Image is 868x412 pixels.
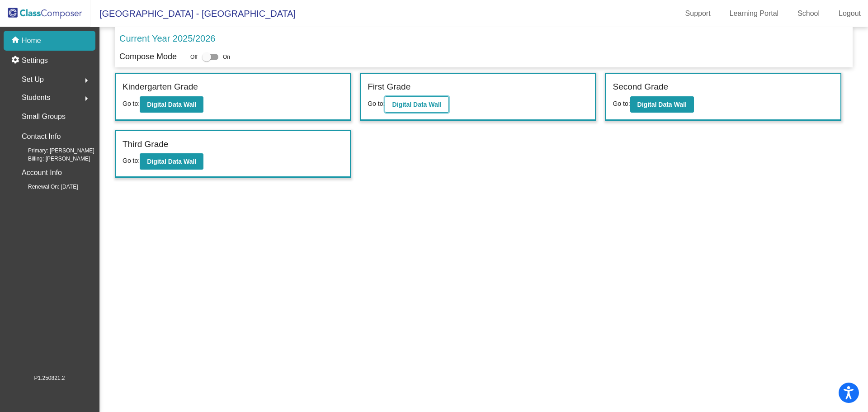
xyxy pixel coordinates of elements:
span: Students [22,91,50,104]
a: Learning Portal [722,6,786,21]
p: Account Info [22,166,62,179]
button: Digital Data Wall [140,96,203,113]
label: Second Grade [613,81,668,94]
span: Primary: [PERSON_NAME] [14,147,94,155]
p: Contact Info [22,130,61,143]
label: Kindergarten Grade [123,81,198,94]
button: Digital Data Wall [630,96,694,113]
label: First Grade [368,81,410,94]
span: Set Up [22,73,44,86]
mat-icon: home [11,35,22,46]
mat-icon: arrow_right [81,93,92,104]
b: Digital Data Wall [147,101,196,108]
b: Digital Data Wall [392,101,441,108]
span: [GEOGRAPHIC_DATA] - [GEOGRAPHIC_DATA] [90,6,296,21]
span: Go to: [613,100,630,107]
a: School [790,6,827,21]
p: Home [22,35,41,46]
p: Small Groups [22,110,66,123]
p: Compose Mode [119,51,177,63]
p: Current Year 2025/2026 [119,32,215,45]
span: Go to: [368,100,385,107]
span: Billing: [PERSON_NAME] [14,155,90,163]
mat-icon: arrow_right [81,75,92,86]
span: On [223,53,230,61]
span: Renewal On: [DATE] [14,183,78,191]
p: Settings [22,55,48,66]
span: Go to: [123,100,140,107]
a: Logout [831,6,868,21]
a: Support [678,6,718,21]
mat-icon: settings [11,55,22,66]
button: Digital Data Wall [140,153,203,170]
button: Digital Data Wall [385,96,448,113]
span: Off [190,53,198,61]
span: Go to: [123,157,140,164]
b: Digital Data Wall [147,158,196,165]
b: Digital Data Wall [637,101,687,108]
label: Third Grade [123,138,168,151]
